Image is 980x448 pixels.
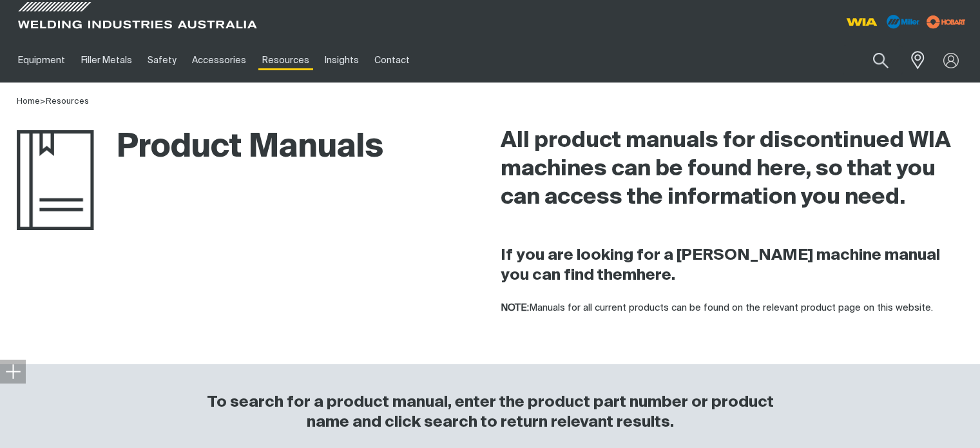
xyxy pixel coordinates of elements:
a: Accessories [184,38,254,83]
strong: If you are looking for a [PERSON_NAME] machine manual you can find them [501,248,940,283]
button: Search products [859,45,903,75]
a: Insights [317,38,367,83]
a: Contact [367,38,418,83]
nav: Main [10,38,730,83]
a: Home [17,97,40,106]
img: hide socials [5,364,21,379]
p: Manuals for all current products can be found on the relevant product page on this website. [501,301,964,316]
strong: NOTE: [501,303,529,313]
a: Equipment [10,38,73,83]
a: Resources [46,97,89,106]
a: here. [637,268,675,283]
a: Safety [140,38,184,83]
input: Product name or item number... [843,45,903,75]
h2: All product manuals for discontinued WIA machines can be found here, so that you can access the i... [501,127,964,212]
h1: Product Manuals [17,127,383,169]
h3: To search for a product manual, enter the product part number or product name and click search to... [204,393,776,433]
span: > [40,97,46,106]
img: miller [923,12,970,32]
a: Resources [255,38,317,83]
a: Filler Metals [73,38,139,83]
